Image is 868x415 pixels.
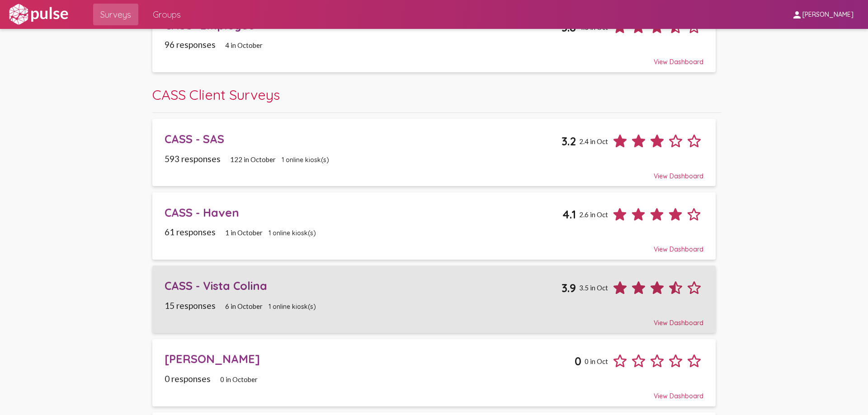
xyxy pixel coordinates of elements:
a: CASS - Haven4.12.6 in Oct61 responses1 in October1 online kiosk(s)View Dashboard [152,192,716,260]
span: 0 [575,354,581,368]
span: [PERSON_NAME] [802,11,854,19]
div: View Dashboard [165,237,703,253]
span: 1 online kiosk(s) [282,156,329,164]
a: CASS- Employee3.84.3 in Oct96 responses4 in OctoberView Dashboard [152,5,716,72]
span: 96 responses [165,39,216,50]
span: 1 in October [225,228,263,237]
a: CASS - Vista Colina3.93.5 in Oct15 responses6 in October1 online kiosk(s)View Dashboard [152,266,716,333]
span: 593 responses [165,154,221,164]
span: 15 responses [165,300,216,311]
img: white-logo.svg [7,3,70,26]
span: 1 online kiosk(s) [269,229,316,237]
span: 0 in Oct [585,357,608,365]
span: 122 in October [230,155,276,163]
span: Surveys [100,6,131,23]
span: 3.2 [561,134,576,148]
a: CASS - SAS3.22.4 in Oct593 responses122 in October1 online kiosk(s)View Dashboard [152,119,716,186]
mat-icon: person [792,9,802,20]
span: 3.9 [561,281,576,295]
span: 2.6 in Oct [579,210,608,219]
div: View Dashboard [165,50,703,66]
span: 3.5 in Oct [579,284,608,292]
span: 6 in October [225,302,263,310]
div: View Dashboard [165,384,703,400]
span: 61 responses [165,227,216,237]
a: Groups [146,4,188,25]
a: [PERSON_NAME]00 in Oct0 responses0 in OctoberView Dashboard [152,339,716,406]
span: 4.1 [562,207,576,221]
div: View Dashboard [165,311,703,327]
span: 1 online kiosk(s) [269,303,316,311]
span: 0 in October [220,375,258,383]
div: View Dashboard [165,164,703,180]
div: CASS - SAS [165,132,561,146]
span: 2.4 in Oct [579,137,608,145]
div: CASS - Vista Colina [165,279,561,293]
span: 4 in October [225,41,263,49]
div: CASS - Haven [165,205,562,219]
span: 0 responses [165,373,211,384]
span: CASS Client Surveys [152,86,280,103]
a: Surveys [93,4,138,25]
span: Groups [153,6,181,23]
div: [PERSON_NAME] [165,352,574,366]
button: [PERSON_NAME] [784,6,861,23]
